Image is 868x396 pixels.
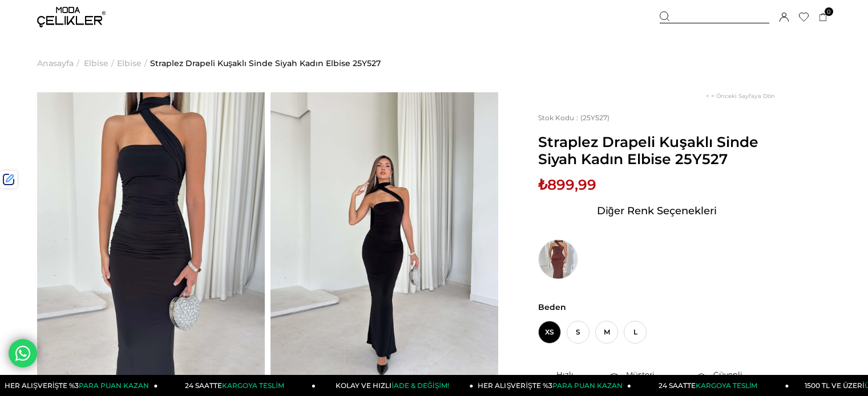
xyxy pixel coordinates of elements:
a: Straplez Drapeli Kuşaklı Sinde Siyah Kadın Elbise 25Y527 [150,34,381,92]
span: Beden [538,302,775,312]
a: HER ALIŞVERİŞTE %3PARA PUAN KAZAN [474,375,632,396]
span: 0 [825,7,833,16]
a: KOLAY VE HIZLIİADE & DEĞİŞİM! [316,375,474,396]
span: KARGOYA TESLİM [696,381,757,390]
span: (25Y527) [538,113,609,122]
img: security.png [695,373,708,386]
img: Straplez Drapeli Kuşaklı Sinde Kahve Kadın Elbise 25Y527 [538,239,578,279]
img: logo [37,7,106,27]
span: ₺899,99 [538,176,596,193]
span: Straplez Drapeli Kuşaklı Sinde Siyah Kadın Elbise 25Y527 [538,133,775,168]
div: Güvenli Alışveriş [713,369,775,390]
span: KARGOYA TESLİM [222,381,284,390]
span: Stok Kodu [538,113,580,122]
a: 24 SAATTEKARGOYA TESLİM [158,375,316,396]
li: > [117,34,150,92]
span: PARA PUAN KAZAN [79,381,149,390]
a: Elbise [117,34,142,92]
a: Elbise [84,34,108,92]
a: Anasayfa [37,34,74,92]
span: PARA PUAN KAZAN [552,381,623,390]
span: L [624,321,647,344]
div: Hızlı Teslimat [556,369,608,390]
a: < < Önceki Sayfaya Dön [706,92,775,100]
a: 24 SAATTEKARGOYA TESLİM [631,375,789,396]
li: > [37,34,82,92]
span: Diğer Renk Seçenekleri [597,202,717,220]
img: Straplez Drapeli Kuşaklı Sinde Siyah Kadın Elbise 25Y527 [37,92,265,395]
span: XS [538,321,561,344]
span: M [595,321,618,344]
img: Straplez Drapeli Kuşaklı Sinde Siyah Kadın Elbise 25Y527 [271,92,498,395]
span: İADE & DEĞİŞİM! [391,381,449,390]
img: call-center.png [608,373,620,386]
div: Müşteri Hizmetleri [626,369,695,390]
img: shipping.png [538,373,551,386]
a: 0 [819,13,827,22]
li: > [84,34,117,92]
span: S [567,321,590,344]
